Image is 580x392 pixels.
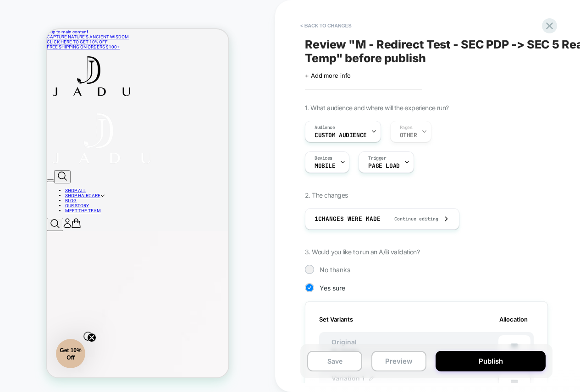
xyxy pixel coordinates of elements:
[320,284,345,292] span: Yes sure
[305,104,448,112] span: 1. What audience and where will the experience run?
[305,191,348,199] span: 2. The changes
[305,72,351,79] span: + Add more info
[296,18,356,33] button: < Back to changes
[315,163,335,169] span: MOBILE
[18,179,54,184] a: MEET THE TEAM
[18,159,39,164] a: SHOP ALL
[385,216,438,222] span: Continue editing
[307,351,362,371] button: Save
[7,141,24,154] button: Search
[315,124,335,131] span: Audience
[18,169,30,174] a: BLOG
[315,132,367,139] span: Custom Audience
[368,163,399,169] span: Page Load
[371,351,426,371] button: Preview
[320,266,350,274] span: No thanks
[315,155,332,161] span: Devices
[436,351,546,371] button: Publish
[17,195,25,200] a: Account
[18,164,58,169] a: SHOP HAIRCARE
[305,248,420,256] span: 3. Would you like to run an A/B validation?
[18,174,42,179] a: OUR STORY
[319,316,353,323] span: Set Variants
[9,310,39,339] div: Get 10% OffClose teaser
[13,318,34,332] span: Get 10% Off
[37,302,46,311] button: Close teaser
[499,316,528,323] span: Allocation
[368,155,386,161] span: Trigger
[315,215,381,223] span: 1 Changes were made
[322,338,366,346] span: Original
[25,195,34,200] a: Cart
